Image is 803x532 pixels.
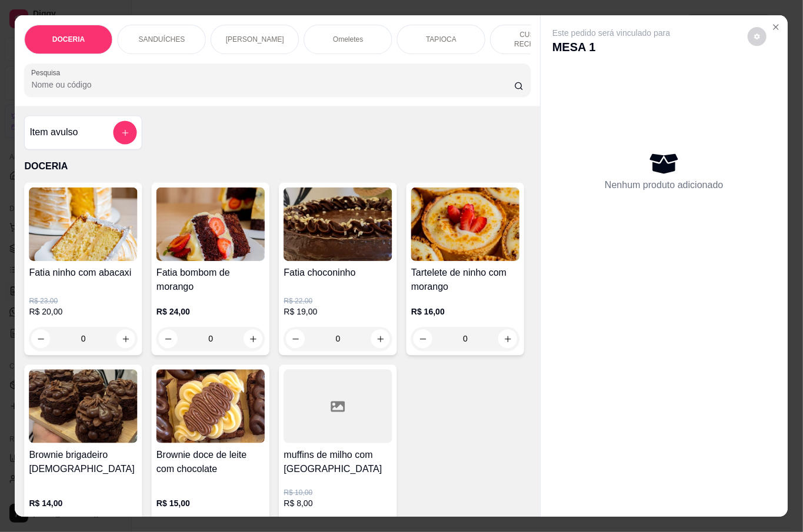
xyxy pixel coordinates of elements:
p: R$ 10,00 [284,488,392,497]
p: TAPIOCA [426,35,457,44]
p: MESA 1 [552,39,670,55]
p: R$ 24,00 [156,306,265,317]
p: R$ 14,00 [29,497,138,509]
p: Nenhum produto adicionado [605,178,723,192]
button: decrease-product-quantity [159,329,178,348]
p: R$ 23,00 [29,296,138,306]
button: add-separate-item [114,121,137,145]
h4: Brownie brigadeiro [DEMOGRAPHIC_DATA] [29,448,138,476]
p: R$ 8,00 [284,497,392,509]
button: increase-product-quantity [499,329,518,348]
p: Omeletes [333,35,363,44]
input: Pesquisa [32,79,515,91]
h4: muffins de milho com [GEOGRAPHIC_DATA] [284,448,392,476]
button: increase-product-quantity [371,329,390,348]
img: product-image [29,370,138,443]
p: Este pedido será vinculado para [552,27,670,39]
h4: Fatia choconinho [284,266,392,280]
img: product-image [411,188,519,261]
label: Pesquisa [32,68,65,78]
img: product-image [29,188,138,261]
p: DOCERIA [52,35,85,44]
h4: Item avulso [30,126,78,140]
img: product-image [284,188,392,261]
h4: Tartelete de ninho com morango [411,266,519,294]
p: R$ 19,00 [284,306,392,317]
button: decrease-product-quantity [414,329,432,348]
button: increase-product-quantity [116,329,135,348]
img: product-image [156,188,265,261]
button: decrease-product-quantity [286,329,305,348]
h4: Fatia ninho com abacaxi [29,266,138,280]
button: decrease-product-quantity [32,329,51,348]
p: R$ 15,00 [156,497,265,509]
button: increase-product-quantity [244,329,263,348]
p: DOCERIA [25,159,531,173]
img: product-image [156,370,265,443]
h4: Brownie doce de leite com chocolate [156,448,265,476]
button: Close [767,18,785,36]
p: SANDUÍCHES [139,35,185,44]
p: CUSCUZ RECHEADO [501,30,569,49]
p: R$ 22,00 [284,296,392,306]
p: R$ 20,00 [29,306,138,317]
p: R$ 16,00 [411,306,519,317]
h4: Fatia bombom de morango [156,266,265,294]
p: [PERSON_NAME] [226,35,284,44]
button: decrease-product-quantity [748,27,767,46]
